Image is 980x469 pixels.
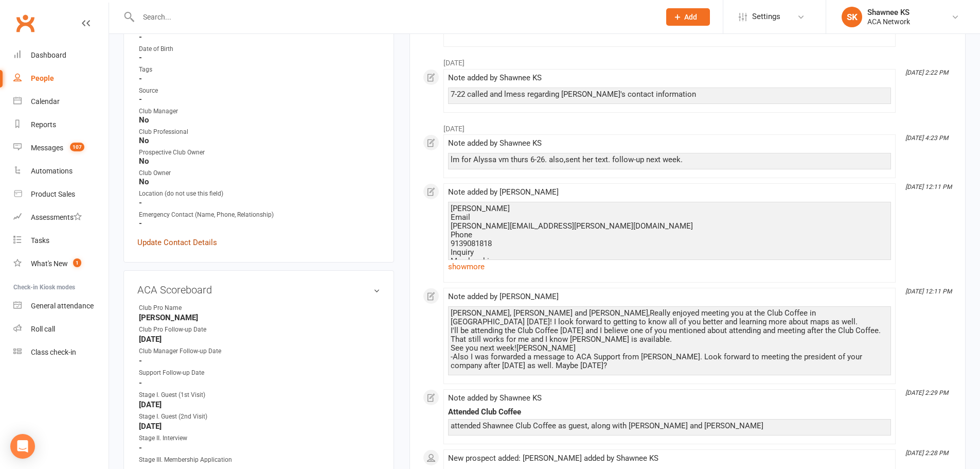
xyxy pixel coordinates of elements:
[10,434,35,459] div: Open Intercom Messenger
[451,422,888,430] div: attended Shawnee Club Coffee as guest, along with [PERSON_NAME] and [PERSON_NAME]
[31,236,49,245] div: Tasks
[139,168,380,178] div: Club Owner
[12,10,38,36] a: Clubworx
[905,288,952,295] i: [DATE] 12:11 PM
[139,127,380,137] div: Club Professional
[448,139,891,148] div: Note added by Shawnee KS
[31,190,75,198] div: Product Sales
[139,107,380,116] div: Club Manager
[448,454,891,463] div: New prospect added: [PERSON_NAME] added by Shawnee KS
[139,356,380,366] strong: -
[73,258,81,267] span: 1
[139,189,380,199] div: Location (do not use this field)
[905,134,948,142] i: [DATE] 4:23 PM
[31,97,60,106] div: Calendar
[666,8,710,26] button: Add
[448,259,891,274] a: show more
[13,318,109,341] a: Roll call
[13,252,109,275] a: What's New1
[448,188,891,197] div: Note added by [PERSON_NAME]
[139,210,380,220] div: Emergency Contact (Name, Phone, Relationship)
[139,412,224,422] div: Stage I. Guest (2nd Visit)
[867,17,910,26] div: ACA Network
[139,335,380,344] strong: [DATE]
[139,325,224,335] div: Club Pro Follow-up Date
[70,143,84,151] span: 107
[139,65,380,75] div: Tags
[13,44,109,67] a: Dashboard
[451,90,888,99] div: 7-22 called and lmess regarding [PERSON_NAME]'s contact information
[448,394,891,403] div: Note added by Shawnee KS
[139,313,380,322] strong: [PERSON_NAME]
[423,52,952,68] li: [DATE]
[448,292,891,301] div: Note added by [PERSON_NAME]
[13,229,109,252] a: Tasks
[31,120,56,129] div: Reports
[31,74,54,82] div: People
[905,449,948,457] i: [DATE] 2:28 PM
[752,5,780,28] span: Settings
[31,144,63,152] div: Messages
[31,302,94,310] div: General attendance
[423,118,952,134] li: [DATE]
[13,341,109,364] a: Class kiosk mode
[31,348,76,356] div: Class check-in
[867,8,910,17] div: Shawnee KS
[13,160,109,183] a: Automations
[139,95,380,104] strong: -
[13,136,109,160] a: Messages 107
[684,13,697,21] span: Add
[139,177,380,186] strong: No
[139,44,380,54] div: Date of Birth
[31,325,55,333] div: Roll call
[139,443,380,453] strong: -
[139,115,380,125] strong: No
[139,346,224,356] div: Club Manager Follow-up Date
[13,90,109,113] a: Calendar
[139,198,380,207] strong: -
[448,408,891,416] div: Attended Club Coffee
[139,74,380,83] strong: -
[139,32,380,42] strong: -
[139,136,380,145] strong: No
[139,455,232,465] div: Stage III. Membership Application
[135,10,653,24] input: Search...
[13,183,109,206] a: Product Sales
[31,51,66,59] div: Dashboard
[13,67,109,90] a: People
[139,53,380,62] strong: -
[31,167,73,175] div: Automations
[139,390,224,400] div: Stage I. Guest (1st Visit)
[451,204,888,371] div: [PERSON_NAME] Email [PERSON_NAME][EMAIL_ADDRESS][PERSON_NAME][DOMAIN_NAME] Phone 9139081818 Inqui...
[139,303,224,313] div: Club Pro Name
[139,368,224,378] div: Support Follow-up Date
[139,219,380,228] strong: -
[905,69,948,76] i: [DATE] 2:22 PM
[139,400,380,409] strong: [DATE]
[451,309,888,370] div: [PERSON_NAME], [PERSON_NAME] and [PERSON_NAME],Really enjoyed meeting you at the Club Coffee in [...
[139,86,380,96] div: Source
[842,7,862,27] div: SK
[451,155,888,164] div: lm for Alyssa vm thurs 6-26. also,sent her text. follow-up next week.
[139,422,380,431] strong: [DATE]
[137,236,217,249] a: Update Contact Details
[905,389,948,396] i: [DATE] 2:29 PM
[31,213,82,221] div: Assessments
[448,74,891,82] div: Note added by Shawnee KS
[13,206,109,229] a: Assessments
[139,433,224,443] div: Stage II. Interview
[13,294,109,318] a: General attendance kiosk mode
[13,113,109,136] a: Reports
[139,157,380,166] strong: No
[139,378,380,388] strong: -
[137,284,380,296] h3: ACA Scoreboard
[139,148,380,158] div: Prospective Club Owner
[905,183,952,190] i: [DATE] 12:11 PM
[31,259,68,268] div: What's New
